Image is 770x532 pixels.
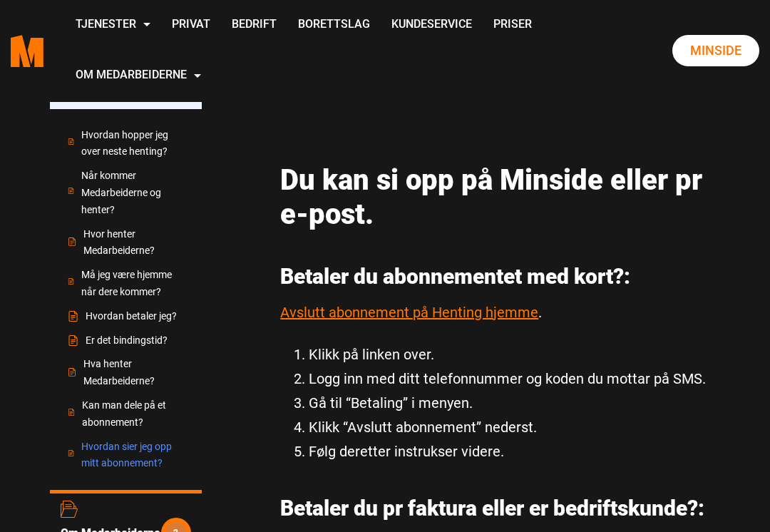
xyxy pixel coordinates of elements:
li: Klikk “Avslutt abonnement” nederst. [309,415,720,439]
li: Gå til “Betaling” i menyen. [309,391,720,415]
a: Hva henter Medarbeiderne? [68,356,184,390]
li: Klikk på linken over. [309,342,720,367]
a: Hvor henter Medarbeiderne? [68,226,184,260]
a: Medarbeiderne start page [11,24,43,78]
h2: Du kan si opp på Minside eller pr e-post. [280,163,720,232]
a: Må jeg være hjemme når dere kommer? [68,267,184,301]
a: Avslutt abonnement på Henting hjemme [280,304,538,321]
a: Om Medarbeiderne [65,51,212,101]
li: Følg deretter instrukser videre. [309,439,720,464]
a: Er det bindingstid? [68,332,184,349]
h3: Betaler du abonnementet med kort?: [280,264,720,290]
a: Hvordan sier jeg opp mitt abonnement? [68,439,184,473]
a: Kan man dele på et abonnement? [68,397,184,431]
h3: Betaler du pr faktura eller er bedriftskunde?: [280,496,720,521]
li: Logg inn med ditt telefonnummer og koden du mottar på SMS. [309,367,720,391]
a: Hvordan hopper jeg over neste henting? [68,127,184,161]
p: . [280,300,720,324]
a: Hvordan betaler jeg? [68,308,184,325]
a: Når kommer Medarbeiderne og henter? [68,168,184,218]
a: Minside [672,35,759,66]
